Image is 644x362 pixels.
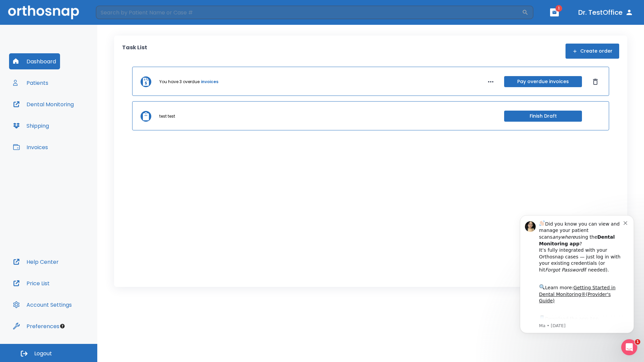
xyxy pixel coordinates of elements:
[621,339,637,355] iframe: Intercom live chat
[9,297,76,313] button: Account Settings
[576,6,636,18] button: Dr. TestOffice
[8,5,79,19] img: Orthosnap
[555,5,562,12] span: 1
[9,53,60,69] button: Dashboard
[590,76,601,87] button: Dismiss
[9,254,63,270] button: Help Center
[635,339,640,345] span: 1
[34,350,52,357] span: Logout
[9,139,52,155] button: Invoices
[510,205,644,344] iframe: Intercom notifications message
[159,113,175,119] p: test test
[122,44,147,59] p: Task List
[59,323,65,329] div: Tooltip anchor
[159,79,200,85] p: You have 3 overdue
[29,118,114,124] p: Message from Ma, sent 4w ago
[96,6,522,19] input: Search by Patient Name or Case #
[114,14,119,20] button: Dismiss notification
[201,79,218,85] a: invoices
[566,44,619,59] button: Create order
[504,111,582,122] button: Finish Draft
[9,75,52,91] button: Patients
[29,111,89,123] a: App Store
[504,76,582,87] button: Pay overdue invoices
[9,275,54,291] button: Price List
[9,118,53,134] button: Shipping
[29,109,114,143] div: Download the app: | ​ Let us know if you need help getting started!
[9,318,63,334] button: Preferences
[9,96,78,112] button: Dental Monitoring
